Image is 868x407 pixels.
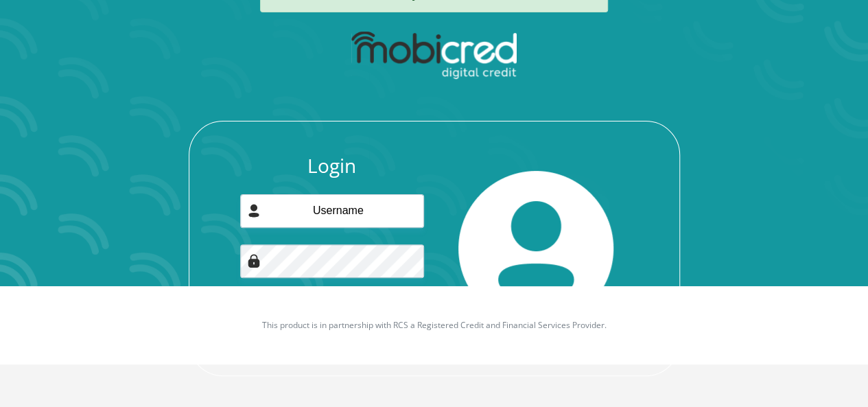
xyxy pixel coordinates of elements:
img: user-icon image [247,204,261,218]
img: Image [247,254,261,268]
img: mobicred logo [351,32,517,80]
h3: Login [240,154,424,178]
input: Username [240,194,424,228]
p: This product is in partnership with RCS a Registered Credit and Financial Services Provider. [54,319,815,332]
